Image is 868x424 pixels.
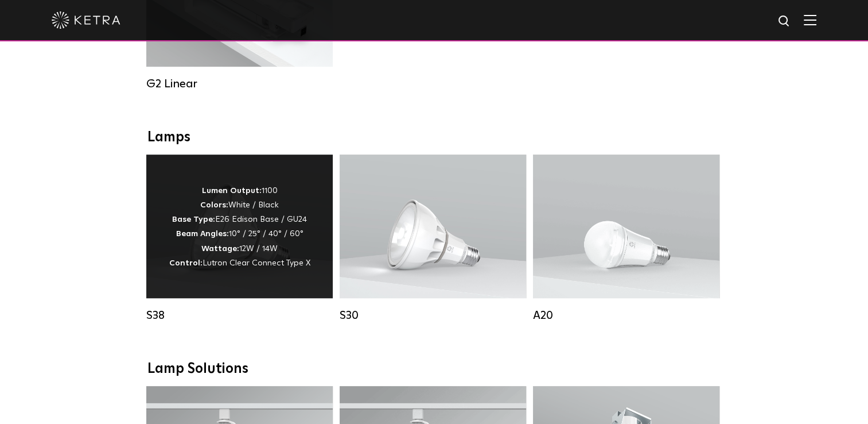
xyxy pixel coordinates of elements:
[340,309,526,322] div: S30
[533,309,719,322] div: A20
[201,245,239,253] strong: Wattage:
[146,77,333,91] div: G2 Linear
[147,129,721,146] div: Lamps
[202,187,262,195] strong: Lumen Output:
[172,215,215,223] strong: Base Type:
[169,184,310,271] p: 1100 White / Black E26 Edison Base / GU24 10° / 25° / 40° / 60° 12W / 14W
[340,155,526,322] a: S30 Lumen Output:1100Colors:White / BlackBase Type:E26 Edison Base / GU24Beam Angles:15° / 25° / ...
[533,155,719,322] a: A20 Lumen Output:600 / 800Colors:White / BlackBase Type:E26 Edison Base / GU24Beam Angles:Omni-Di...
[169,259,203,267] strong: Control:
[52,11,120,29] img: ketra-logo-2019-white
[203,259,310,267] span: Lutron Clear Connect Type X
[146,155,333,322] a: S38 Lumen Output:1100Colors:White / BlackBase Type:E26 Edison Base / GU24Beam Angles:10° / 25° / ...
[777,14,792,29] img: search icon
[804,14,816,25] img: Hamburger%20Nav.svg
[147,361,721,377] div: Lamp Solutions
[200,201,228,209] strong: Colors:
[176,230,229,238] strong: Beam Angles:
[146,309,333,322] div: S38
